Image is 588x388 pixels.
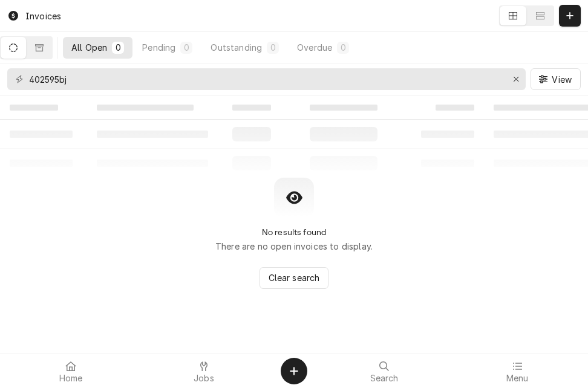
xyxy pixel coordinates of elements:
input: Keyword search [29,68,503,90]
div: Pending [142,41,175,54]
a: Search [318,357,450,386]
button: Clear search [260,267,329,289]
span: ‌ [436,105,474,111]
p: There are no open invoices to display. [215,240,373,253]
span: Jobs [194,373,214,383]
span: Menu [506,373,529,383]
div: Overdue [297,41,332,54]
span: Clear search [266,271,322,284]
div: 0 [114,41,122,54]
div: 0 [269,41,276,54]
div: Outstanding [211,41,262,54]
h2: No results found [262,227,327,238]
button: Create Object [281,358,307,384]
span: ‌ [10,105,58,111]
span: ‌ [232,105,271,111]
span: Home [59,373,83,383]
span: Search [370,373,399,383]
a: Home [5,357,137,386]
div: 0 [183,41,190,54]
div: 0 [339,41,347,54]
div: All Open [71,41,107,54]
span: View [549,73,574,86]
a: Menu [451,357,583,386]
button: View [531,68,581,90]
button: Erase input [506,70,526,89]
span: ‌ [97,105,194,111]
a: Jobs [138,357,270,386]
span: ‌ [310,105,377,111]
